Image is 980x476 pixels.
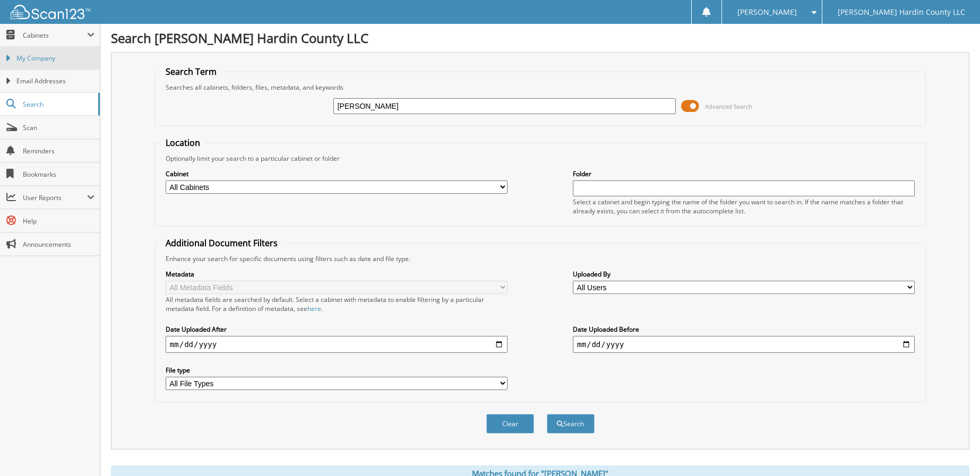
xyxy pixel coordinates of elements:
input: start [166,336,508,353]
span: Cabinets [23,31,87,40]
button: Search [547,414,595,434]
span: Scan [23,123,94,132]
span: Bookmarks [23,170,94,179]
span: [PERSON_NAME] [737,9,797,15]
div: All metadata fields are searched by default. Select a cabinet with metadata to enable filtering b... [166,295,508,313]
label: Date Uploaded Before [573,325,915,334]
label: File type [166,366,508,375]
div: Enhance your search for specific documents using filters such as date and file type. [160,254,920,263]
label: Cabinet [166,169,508,178]
label: Uploaded By [573,270,915,279]
input: end [573,336,915,353]
span: Email Addresses [16,76,94,86]
span: Reminders [23,146,94,155]
a: here [307,304,321,313]
legend: Additional Document Filters [160,237,283,249]
legend: Location [160,137,205,149]
iframe: Chat Widget [927,425,980,476]
button: Clear [486,414,534,434]
div: Optionally limit your search to a particular cabinet or folder [160,154,920,163]
span: Advanced Search [705,102,752,110]
span: [PERSON_NAME] Hardin County LLC [838,9,965,15]
h1: Search [PERSON_NAME] Hardin County LLC [111,29,969,47]
span: User Reports [23,193,87,202]
span: Search [23,100,93,109]
span: Announcements [23,240,94,249]
label: Folder [573,169,915,178]
div: Searches all cabinets, folders, files, metadata, and keywords [160,83,920,92]
span: My Company [16,54,94,63]
label: Date Uploaded After [166,325,508,334]
img: scan123-logo-white.svg [11,5,90,19]
span: Help [23,217,94,226]
div: Select a cabinet and begin typing the name of the folder you want to search in. If the name match... [573,197,915,215]
legend: Search Term [160,66,222,77]
label: Metadata [166,270,508,279]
